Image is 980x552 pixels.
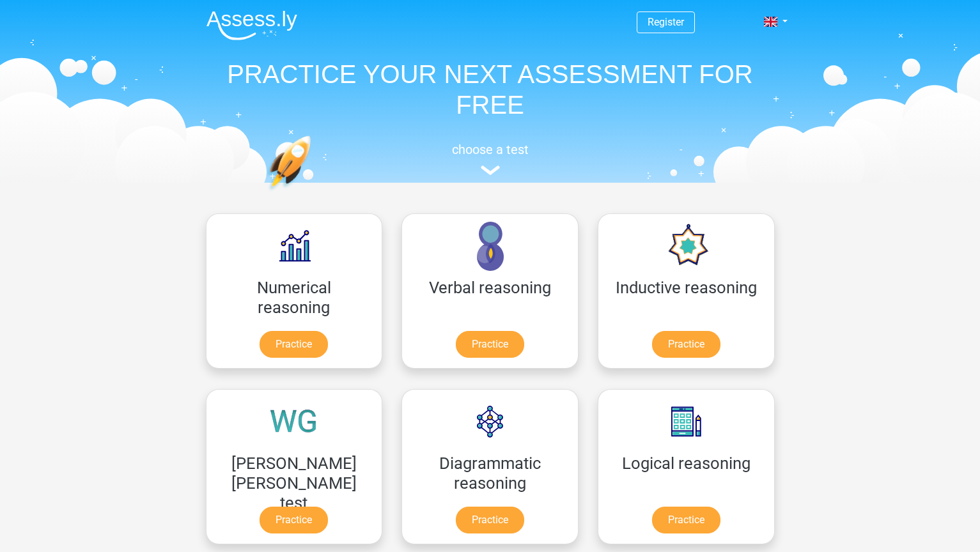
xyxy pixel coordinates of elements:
[196,142,784,176] a: choose a test
[456,331,524,358] a: Practice
[260,507,328,533] a: Practice
[267,135,361,251] img: practice
[196,59,784,120] h1: PRACTICE YOUR NEXT ASSESSMENT FOR FREE
[206,10,297,40] img: Assessly
[260,331,328,358] a: Practice
[481,165,500,175] img: assessment
[652,507,720,533] a: Practice
[648,16,684,28] a: Register
[652,331,720,358] a: Practice
[456,507,524,533] a: Practice
[196,142,784,157] h5: choose a test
